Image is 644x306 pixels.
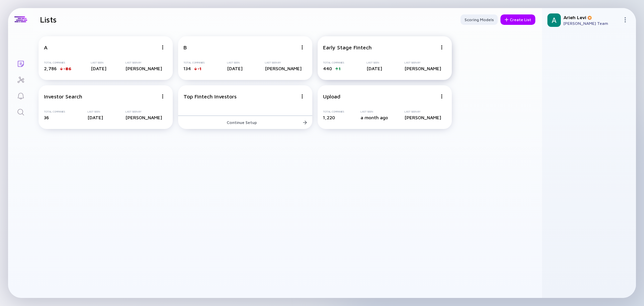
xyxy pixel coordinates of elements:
[44,110,65,113] div: Total Companies
[8,55,33,71] a: Lists
[183,44,187,50] div: B
[88,115,103,120] div: [DATE]
[161,94,165,98] img: Menu
[500,14,535,25] button: Create List
[405,65,441,71] div: [PERSON_NAME]
[563,21,620,26] div: [PERSON_NAME] Team
[40,15,57,24] h1: Lists
[367,65,382,71] div: [DATE]
[227,65,243,71] div: [DATE]
[44,93,82,99] div: Investor Search
[323,65,332,71] span: 440
[440,45,444,49] img: Menu
[265,65,302,71] div: [PERSON_NAME]
[300,45,304,49] img: Menu
[323,115,335,120] span: 1,220
[44,65,57,71] span: 2,786
[367,61,382,64] div: Last Seen
[223,117,268,128] div: Continue Setup
[44,61,71,64] div: Total Companies
[161,45,165,49] img: Menu
[300,94,304,98] img: Menu
[183,65,191,71] span: 134
[8,71,33,87] a: Investor Map
[405,115,441,120] div: [PERSON_NAME]
[623,17,628,23] img: Menu
[323,110,344,113] div: Total Companies
[227,61,243,64] div: Last Seen
[323,61,344,64] div: Total Companies
[8,103,33,120] a: Search
[265,61,302,64] div: Last Seen By
[440,94,444,98] img: Menu
[323,93,340,99] div: Upload
[198,66,201,71] div: -1
[125,110,162,113] div: Last Seen By
[125,65,162,71] div: [PERSON_NAME]
[461,14,498,25] button: Scoring Models
[91,65,106,71] div: [DATE]
[183,93,236,99] div: Top Fintech Investors
[8,87,33,103] a: Reminders
[183,61,205,64] div: Total Companies
[405,61,441,64] div: Last Seen By
[178,116,312,129] button: Continue Setup
[361,110,388,113] div: Last Seen
[91,61,106,64] div: Last Seen
[323,44,372,50] div: Early Stage Fintech
[125,115,162,120] div: [PERSON_NAME]
[44,44,48,50] div: A
[547,13,561,27] img: Arieh Profile Picture
[339,66,340,71] div: 1
[405,110,441,113] div: Last Seen By
[88,110,103,113] div: Last Seen
[563,14,620,20] div: Arieh Levi
[63,66,71,71] div: -86
[361,115,388,120] div: a month ago
[44,115,49,120] span: 36
[125,61,162,64] div: Last Seen By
